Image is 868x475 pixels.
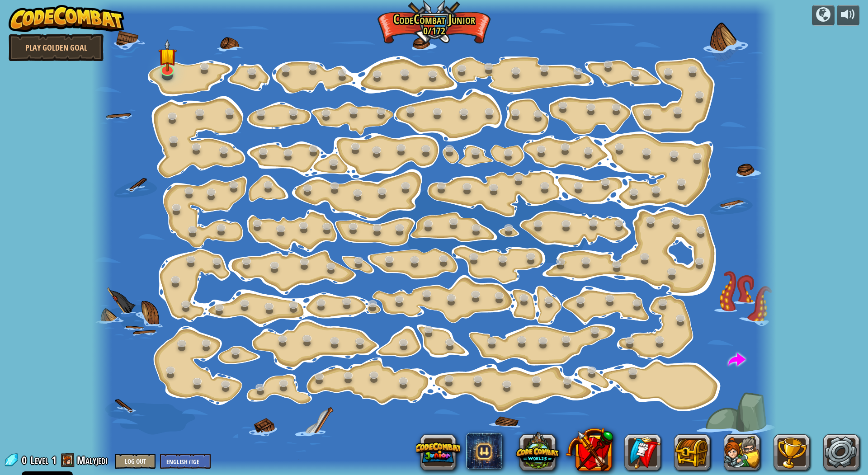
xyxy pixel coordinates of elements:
[22,453,29,467] span: 0
[158,39,176,71] img: level-banner-started.png
[77,453,110,467] a: Malyjedi
[9,34,104,61] a: Play Golden Goal
[52,453,57,467] span: 1
[115,454,156,469] button: Log Out
[30,453,48,468] span: Level
[812,5,835,26] button: Campaigns
[837,5,859,26] button: Adjust volume
[9,5,124,32] img: CodeCombat - Learn how to code by playing a game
